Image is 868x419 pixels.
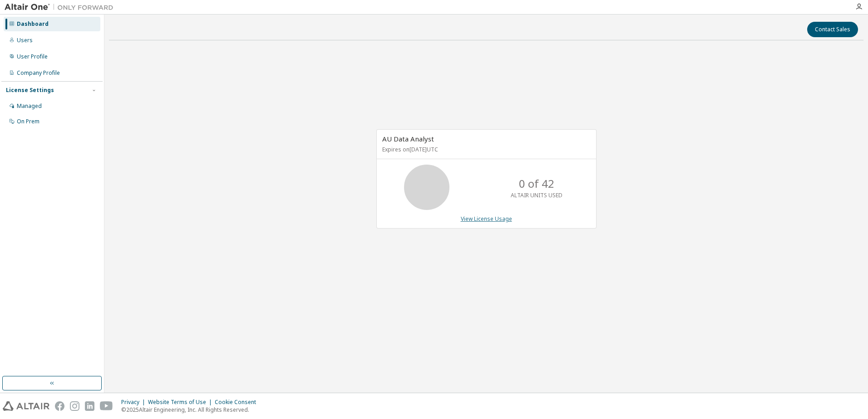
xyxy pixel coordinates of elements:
[6,87,54,94] div: License Settings
[461,215,512,223] a: View License Usage
[382,146,588,153] p: Expires on [DATE] UTC
[17,118,39,125] div: On Prem
[121,406,261,414] p: © 2025 Altair Engineering, Inc. All Rights Reserved.
[70,401,79,411] img: instagram.svg
[55,401,64,411] img: facebook.svg
[17,69,60,77] div: Company Profile
[382,134,434,143] span: AU Data Analyst
[17,102,42,110] div: Managed
[121,399,148,406] div: Privacy
[85,401,94,411] img: linkedin.svg
[807,22,858,37] button: Contact Sales
[17,37,33,44] div: Users
[100,401,113,411] img: youtube.svg
[5,3,118,12] img: Altair One
[215,399,261,406] div: Cookie Consent
[17,53,48,60] div: User Profile
[17,20,49,28] div: Dashboard
[519,176,554,191] p: 0 of 42
[3,401,49,411] img: altair_logo.svg
[511,191,562,199] p: ALTAIR UNITS USED
[148,399,215,406] div: Website Terms of Use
